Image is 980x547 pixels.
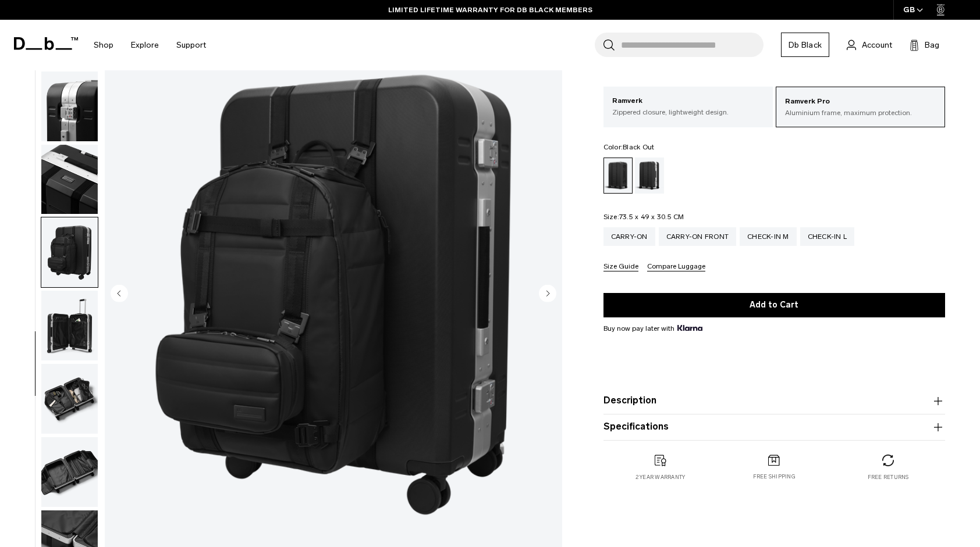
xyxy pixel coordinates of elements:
a: Support [176,24,206,66]
button: Next slide [539,285,556,305]
legend: Size: [603,213,684,220]
button: Size Guide [603,263,638,271]
span: Buy now pay later with [603,323,702,334]
button: Compare Luggage [647,263,705,271]
a: Carry-on Front [659,227,737,246]
a: Db Black [781,33,829,57]
span: 73.5 x 49 x 30.5 CM [619,213,684,221]
span: Black Out [623,143,654,151]
p: Ramverk Pro [785,96,936,108]
p: Aluminium frame, maximum protection. [785,108,936,118]
a: Explore [131,24,159,66]
button: Previous slide [111,285,128,305]
p: Ramverk [612,95,764,107]
a: Account [847,38,892,52]
button: Ramverk Pro Check-in Luggage Large Black Out [41,71,98,142]
button: Ramverk Pro Check-in Luggage Large Black Out [41,437,98,507]
img: Ramverk Pro Check-in Luggage Large Black Out [41,291,98,360]
button: Description [603,394,945,408]
img: Ramverk Pro Check-in Luggage Large Black Out [41,71,98,141]
a: Carry-on [603,227,655,246]
a: LIMITED LIFETIME WARRANTY FOR DB BLACK MEMBERS [388,5,592,15]
legend: Color: [603,144,655,151]
button: Specifications [603,420,945,434]
a: Shop [94,24,113,66]
img: {"height" => 20, "alt" => "Klarna"} [677,325,702,331]
button: Ramverk Pro Check-in Luggage Large Black Out [41,217,98,288]
p: 2 year warranty [635,473,686,481]
button: Ramverk Pro Check-in Luggage Large Black Out [41,363,98,434]
img: Ramverk Pro Check-in Luggage Large Black Out [41,437,98,507]
img: Ramverk Pro Check-in Luggage Large Black Out [41,364,98,434]
button: Ramverk Pro Check-in Luggage Large Black Out [41,290,98,361]
p: Free returns [868,473,909,481]
img: Ramverk Pro Check-in Luggage Large Black Out [41,217,98,287]
img: Ramverk Pro Check-in Luggage Large Black Out [41,145,98,214]
a: Ramverk Zippered closure, lightweight design. [603,87,773,126]
p: Zippered closure, lightweight design. [612,107,764,117]
p: Free shipping [753,473,796,481]
a: Check-in L [800,227,855,246]
a: Silver [635,158,664,194]
button: Ramverk Pro Check-in Luggage Large Black Out [41,144,98,215]
span: Account [862,39,892,51]
button: Add to Cart [603,293,945,317]
a: Check-in M [740,227,797,246]
nav: Main Navigation [85,20,215,70]
button: Bag [910,38,939,52]
a: Black Out [603,158,633,194]
span: Bag [925,39,939,51]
